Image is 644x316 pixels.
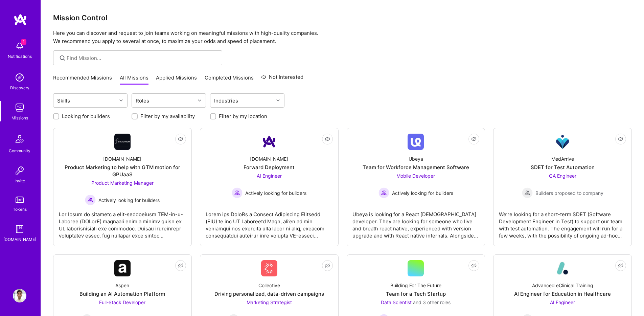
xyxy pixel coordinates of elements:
[178,263,183,268] i: icon EyeClosed
[99,299,145,305] span: Full-Stack Developer
[9,147,30,154] div: Community
[13,101,26,114] img: teamwork
[409,155,423,162] div: Ubeya
[53,74,112,85] a: Recommended Missions
[250,155,288,162] div: [DOMAIN_NAME]
[261,134,277,150] img: Company Logo
[276,99,280,102] i: icon Chevron
[219,113,267,120] label: Filter by my location
[13,206,27,213] div: Tokens
[13,164,26,177] img: Invite
[13,71,26,84] img: discovery
[198,99,201,102] i: icon Chevron
[13,39,26,53] img: bell
[408,134,424,150] img: Company Logo
[522,187,533,198] img: Builders proposed to company
[386,290,446,297] div: Team for a Tech Startup
[59,164,186,178] div: Product Marketing to help with GTM motion for GPUaaS
[531,164,595,171] div: SDET for Test Automation
[16,197,24,203] img: tokens
[114,134,131,150] img: Company Logo
[134,96,151,106] div: Roles
[549,173,576,179] span: QA Engineer
[15,177,25,184] div: Invite
[98,197,160,204] span: Actively looking for builders
[59,205,186,239] div: Lor Ipsum do sitametc a elit-seddoeiusm TEM-in-u-Laboree (DOLorE) magnaali enim a minimv quisn ex...
[261,73,303,85] a: Not Interested
[618,136,623,142] i: icon EyeClosed
[206,205,333,239] div: Lorem ips DoloRs a Consect Adipiscing Elitsedd (EIU) te inc UT Laboreetd Magn, ali’en ad min veni...
[232,187,243,198] img: Actively looking for builders
[156,74,197,85] a: Applied Missions
[8,53,32,60] div: Notifications
[390,282,441,289] div: Building For The Future
[67,54,217,62] input: Find Mission...
[554,260,571,276] img: Company Logo
[396,173,435,179] span: Mobile Developer
[53,29,632,45] p: Here you can discover and request to join teams working on meaningful missions with high-quality ...
[392,189,453,197] span: Actively looking for builders
[325,136,330,142] i: icon EyeClosed
[325,263,330,268] i: icon EyeClosed
[103,155,141,162] div: [DOMAIN_NAME]
[13,289,26,302] img: User Avatar
[62,113,110,120] label: Looking for builders
[363,164,469,171] div: Team for Workforce Management Software
[258,282,280,289] div: Collective
[378,187,389,198] img: Actively looking for builders
[11,114,28,121] div: Missions
[14,14,27,26] img: logo
[514,290,611,297] div: AI Engineer for Education in Healthcare
[11,131,28,147] img: Community
[618,263,623,268] i: icon EyeClosed
[261,260,277,276] img: Company Logo
[471,136,477,142] i: icon EyeClosed
[214,290,324,297] div: Driving personalized, data-driven campaigns
[178,136,183,142] i: icon EyeClosed
[257,173,282,179] span: AI Engineer
[535,189,603,197] span: Builders proposed to company
[532,282,593,289] div: Advanced eClinical Training
[59,54,66,62] i: icon SearchGrey
[381,299,412,305] span: Data Scientist
[471,263,477,268] i: icon EyeClosed
[247,299,292,305] span: Marketing Strategist
[551,155,574,162] div: MedArrive
[120,74,148,85] a: All Missions
[550,299,575,305] span: AI Engineer
[205,74,254,85] a: Completed Missions
[244,164,295,171] div: Forward Deployment
[79,290,165,297] div: Building an AI Automation Platform
[13,222,26,236] img: guide book
[119,99,123,102] i: icon Chevron
[140,113,195,120] label: Filter by my availability
[115,282,129,289] div: Aspen
[212,96,240,106] div: Industries
[114,260,131,276] img: Company Logo
[499,205,626,239] div: We’re looking for a short-term SDET (Software Development Engineer in Test) to support our team w...
[85,195,96,205] img: Actively looking for builders
[245,189,306,197] span: Actively looking for builders
[21,39,26,45] span: 1
[413,299,451,305] span: and 3 other roles
[352,205,480,239] div: Ubeya is looking for a React [DEMOGRAPHIC_DATA] developer. They are looking for someone who live ...
[554,134,571,150] img: Company Logo
[53,14,632,22] h3: Mission Control
[3,236,36,243] div: [DOMAIN_NAME]
[55,96,72,106] div: Skills
[91,180,154,186] span: Product Marketing Manager
[10,84,29,91] div: Discovery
